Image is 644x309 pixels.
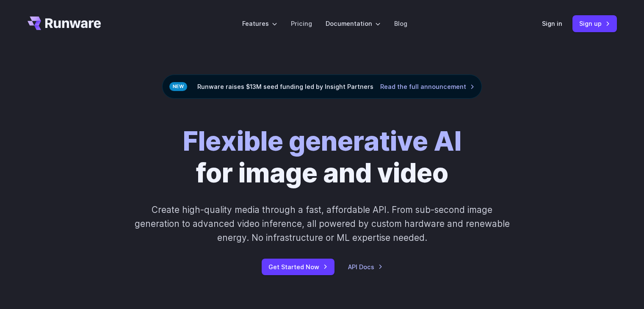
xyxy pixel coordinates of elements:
[28,17,101,30] a: Go to /
[291,19,312,28] a: Pricing
[162,74,482,99] div: Runware raises $13M seed funding led by Insight Partners
[394,19,407,28] a: Blog
[380,82,475,91] a: Read the full announcement
[262,259,334,275] a: Get Started Now
[348,262,383,272] a: API Docs
[542,19,562,28] a: Sign in
[242,19,277,28] label: Features
[326,19,381,28] label: Documentation
[572,15,617,32] a: Sign up
[183,126,462,189] h1: for image and video
[183,125,462,157] strong: Flexible generative AI
[133,203,511,245] p: Create high-quality media through a fast, affordable API. From sub-second image generation to adv...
